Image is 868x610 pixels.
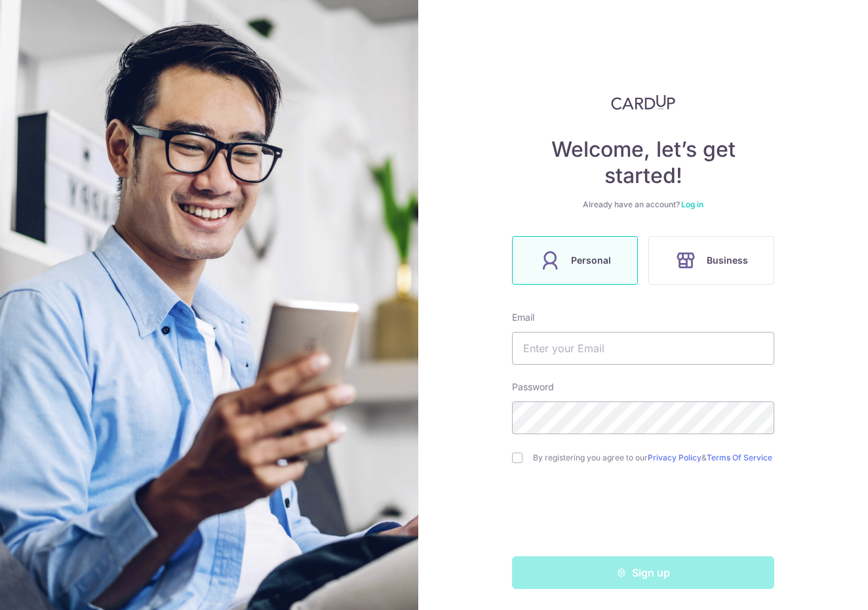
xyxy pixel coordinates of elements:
[571,253,611,268] span: Personal
[648,453,701,462] a: Privacy Policy
[707,253,748,268] span: Business
[512,311,534,324] label: Email
[643,236,779,285] a: Business
[543,489,743,540] iframe: reCAPTCHA
[512,199,774,210] div: Already have an account?
[512,380,554,394] label: Password
[707,453,772,462] a: Terms Of Service
[611,94,675,110] img: CardUp Logo
[512,332,774,365] input: Enter your Email
[512,136,774,189] h4: Welcome, let’s get started!
[681,199,703,209] a: Log in
[507,236,643,285] a: Personal
[533,453,774,463] label: By registering you agree to our &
